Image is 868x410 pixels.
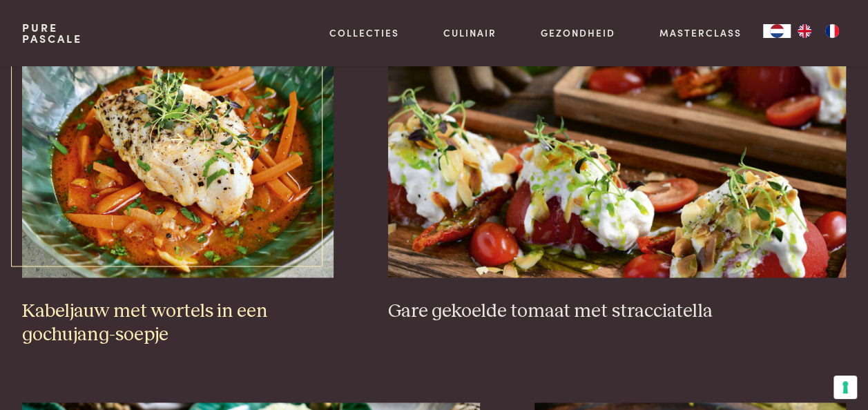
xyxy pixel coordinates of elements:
[329,26,399,40] a: Collecties
[388,1,846,277] img: Gare gekoelde tomaat met stracciatella
[388,1,846,323] a: Gare gekoelde tomaat met stracciatella Gare gekoelde tomaat met stracciatella
[659,26,741,40] a: Masterclass
[22,22,82,44] a: PurePascale
[22,1,334,347] a: Kabeljauw met wortels in een gochujang-soepje Kabeljauw met wortels in een gochujang-soepje
[763,24,791,38] a: NL
[443,26,496,40] a: Culinair
[763,24,791,38] div: Language
[818,24,846,38] a: FR
[22,1,334,277] img: Kabeljauw met wortels in een gochujang-soepje
[541,26,615,40] a: Gezondheid
[22,300,334,347] h3: Kabeljauw met wortels in een gochujang-soepje
[791,24,818,38] a: EN
[763,24,846,38] aside: Language selected: Nederlands
[791,24,846,38] ul: Language list
[388,300,846,324] h3: Gare gekoelde tomaat met stracciatella
[833,375,857,399] button: Uw voorkeuren voor toestemming voor trackingtechnologieën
